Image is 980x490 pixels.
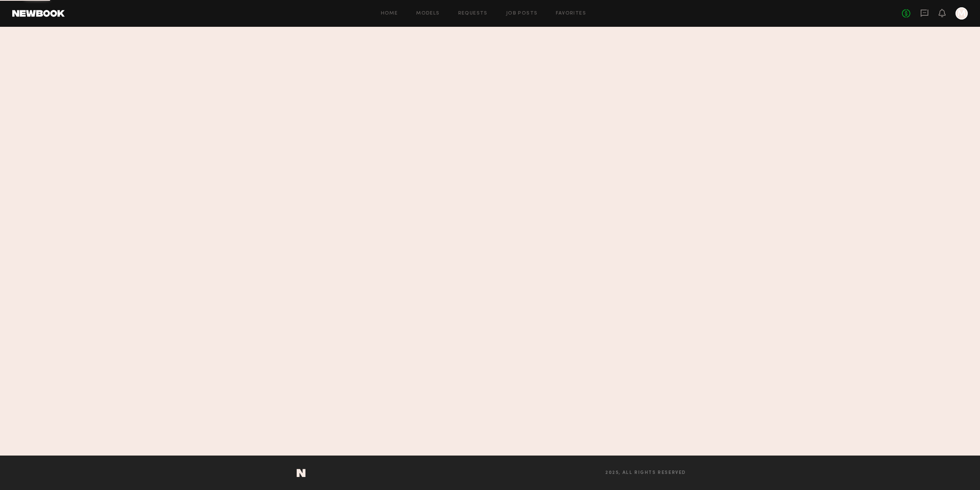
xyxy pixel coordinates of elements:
a: M [955,7,968,20]
a: Job Posts [506,11,538,16]
a: Home [381,11,398,16]
span: 2025, all rights reserved [605,470,686,475]
a: Requests [458,11,488,16]
a: Favorites [556,11,586,16]
a: Models [416,11,439,16]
